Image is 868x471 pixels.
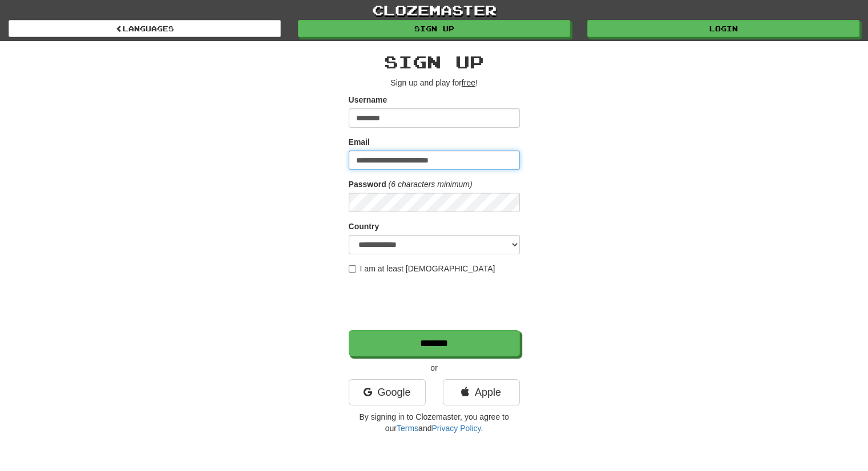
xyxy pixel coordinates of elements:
a: Sign up [298,20,570,37]
label: Email [349,136,370,148]
a: Privacy Policy [431,424,481,433]
label: Country [349,221,380,232]
label: I am at least [DEMOGRAPHIC_DATA] [349,263,495,274]
u: free [462,78,475,87]
p: By signing in to Clozemaster, you agree to our and . [349,411,520,434]
a: Languages [9,20,281,37]
input: I am at least [DEMOGRAPHIC_DATA] [349,265,356,273]
a: Login [587,20,859,37]
em: (6 characters minimum) [389,180,473,189]
h2: Sign up [349,52,520,71]
a: Apple [443,379,520,405]
p: or [349,362,520,373]
label: Password [349,178,386,190]
a: Google [349,379,426,405]
a: Terms [397,424,418,433]
p: Sign up and play for ! [349,77,520,88]
iframe: reCAPTCHA [349,280,522,324]
label: Username [349,94,387,105]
